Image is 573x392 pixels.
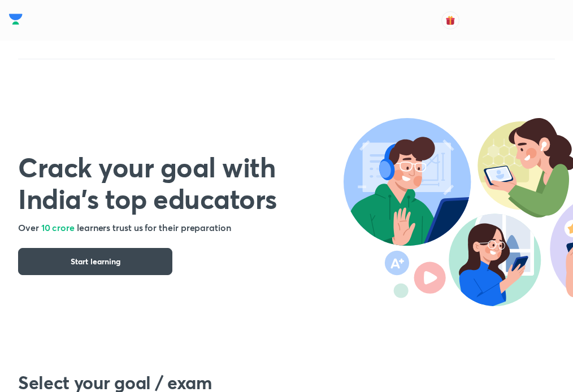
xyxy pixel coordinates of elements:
button: Start learning [18,248,172,275]
span: Start learning [71,256,120,267]
h1: Crack your goal with India’s top educators [18,151,344,214]
a: Company Logo [9,11,23,31]
h5: Over learners trust us for their preparation [18,221,344,234]
img: Company Logo [9,11,23,28]
span: 10 crore [41,221,75,233]
button: avatar [441,11,459,29]
img: avatar [445,15,455,25]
